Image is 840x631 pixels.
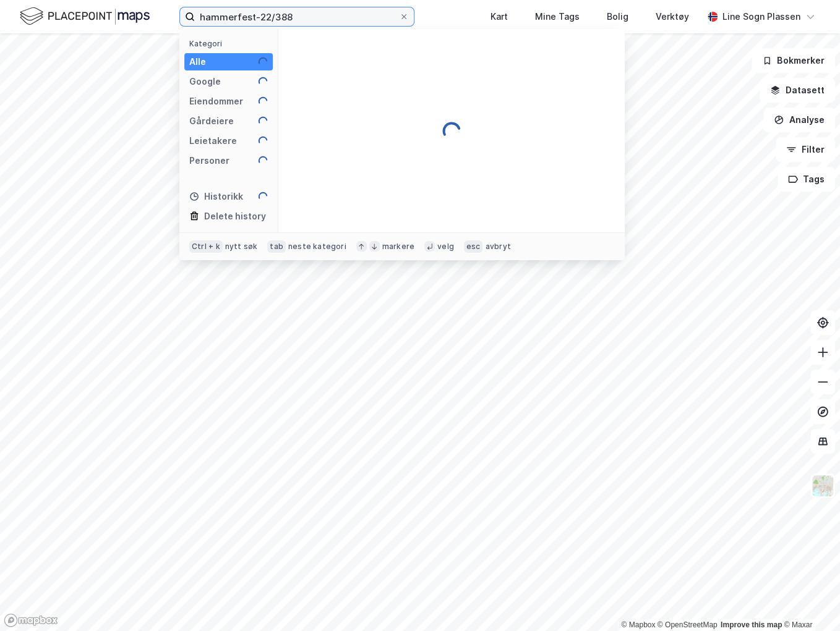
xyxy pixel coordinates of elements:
div: Leietakere [189,133,237,148]
button: Bokmerker [752,48,835,73]
div: markere [382,242,414,252]
img: logo.f888ab2527a4732fd821a326f86c7f29.svg [20,6,150,27]
input: Søk på adresse, matrikkel, gårdeiere, leietakere eller personer [195,7,399,26]
div: Kontrollprogram for chat [778,572,840,631]
img: spinner.a6d8c91a73a9ac5275cf975e30b51cfb.svg [258,156,268,166]
img: Z [811,474,834,498]
iframe: Chat Widget [778,572,840,631]
button: Analyse [763,108,835,132]
a: OpenStreetMap [658,620,718,629]
button: Datasett [760,78,835,103]
div: Kategori [189,39,273,48]
div: Kart [491,9,508,24]
img: spinner.a6d8c91a73a9ac5275cf975e30b51cfb.svg [258,116,268,126]
div: Delete history [204,209,266,224]
div: nytt søk [225,242,258,252]
div: Personer [189,153,229,168]
div: Verktøy [656,9,689,24]
div: Eiendommer [189,94,243,109]
img: spinner.a6d8c91a73a9ac5275cf975e30b51cfb.svg [258,77,268,87]
button: Tags [778,167,835,192]
div: Mine Tags [535,9,580,24]
div: neste kategori [288,242,346,252]
div: Ctrl + k [189,240,223,253]
a: Improve this map [721,620,782,629]
div: tab [267,240,286,253]
button: Filter [776,137,835,162]
img: spinner.a6d8c91a73a9ac5275cf975e30b51cfb.svg [258,96,268,106]
div: esc [464,240,483,253]
a: Mapbox homepage [4,613,58,627]
div: Bolig [607,9,628,24]
div: Gårdeiere [189,114,234,129]
div: Google [189,74,221,89]
div: avbryt [485,242,510,252]
div: Alle [189,54,206,69]
div: Historikk [189,189,243,204]
img: spinner.a6d8c91a73a9ac5275cf975e30b51cfb.svg [258,136,268,146]
img: spinner.a6d8c91a73a9ac5275cf975e30b51cfb.svg [258,192,268,201]
div: velg [437,242,454,252]
img: spinner.a6d8c91a73a9ac5275cf975e30b51cfb.svg [258,57,268,67]
a: Mapbox [621,620,655,629]
div: Line Sogn Plassen [722,9,800,24]
img: spinner.a6d8c91a73a9ac5275cf975e30b51cfb.svg [442,121,461,141]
